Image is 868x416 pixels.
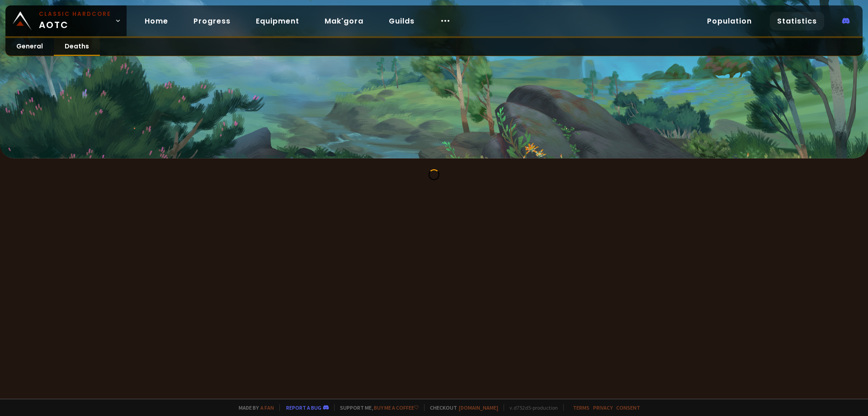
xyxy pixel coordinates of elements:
[233,404,274,411] span: Made by
[424,404,498,411] span: Checkout
[54,38,100,56] a: Deaths
[137,12,175,30] a: Home
[39,10,111,18] small: Classic Hardcore
[39,10,111,32] span: AOTC
[770,12,824,30] a: Statistics
[186,12,238,30] a: Progress
[286,404,321,411] a: Report a bug
[5,5,127,36] a: Classic HardcoreAOTC
[700,12,759,30] a: Population
[593,404,613,411] a: Privacy
[317,12,371,30] a: Mak'gora
[382,12,422,30] a: Guilds
[249,12,307,30] a: Equipment
[573,404,590,411] a: Terms
[5,38,54,56] a: General
[374,404,419,411] a: Buy me a coffee
[459,404,498,411] a: [DOMAIN_NAME]
[260,404,274,411] a: a fan
[504,404,558,411] span: v. d752d5 - production
[616,404,640,411] a: Consent
[334,404,419,411] span: Support me,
